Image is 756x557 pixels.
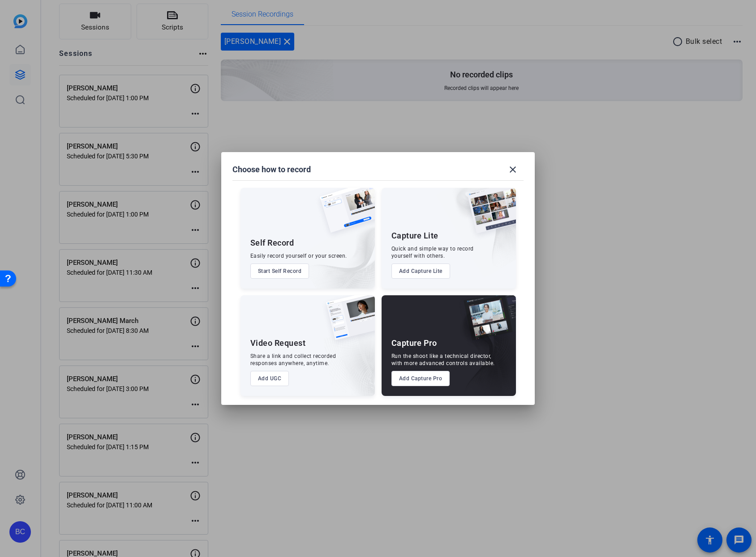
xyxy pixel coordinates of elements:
[250,252,347,259] div: Easily record yourself or your screen.
[323,323,375,396] img: embarkstudio-ugc-content.png
[319,295,375,349] img: ugc-content.png
[391,353,495,367] div: Run the shoot like a technical director, with more advanced controls available.
[232,164,311,175] h1: Choose how to record
[457,295,516,350] img: capture-pro.png
[250,353,336,367] div: Share a link and collect recorded responses anywhere, anytime.
[250,371,289,386] button: Add UGC
[250,338,306,349] div: Video Request
[250,238,294,248] div: Self Record
[460,188,516,242] img: capture-lite.png
[391,230,438,241] div: Capture Lite
[313,188,375,242] img: self-record.png
[436,188,516,277] img: embarkstudio-capture-lite.png
[391,338,437,349] div: Capture Pro
[450,306,516,396] img: embarkstudio-capture-pro.png
[391,245,474,259] div: Quick and simple way to record yourself with others.
[391,371,450,386] button: Add Capture Pro
[297,207,375,289] img: embarkstudio-self-record.png
[250,264,309,279] button: Start Self Record
[507,164,518,175] mat-icon: close
[391,264,450,279] button: Add Capture Lite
